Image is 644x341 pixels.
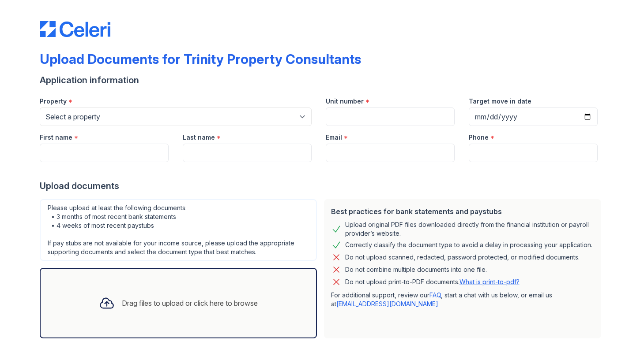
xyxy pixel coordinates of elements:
[331,291,594,308] p: For additional support, review our , start a chat with us below, or email us at
[459,278,520,285] a: What is print-to-pdf?
[122,298,258,308] div: Drag files to upload or click here to browse
[345,278,520,286] p: Do not upload print-to-PDF documents.
[40,97,67,106] label: Property
[326,97,364,106] label: Unit number
[345,220,594,238] div: Upload original PDF files downloaded directly from the financial institution or payroll provider’...
[40,180,605,192] div: Upload documents
[40,199,317,261] div: Please upload at least the following documents: • 3 months of most recent bank statements • 4 wee...
[183,133,215,142] label: Last name
[40,21,110,37] img: CE_Logo_Blue-a8612792a0a2168367f1c8372b55b34899dd931a85d93a1a3d3e32e68fde9ad4.png
[40,133,72,142] label: First name
[429,291,441,299] a: FAQ
[336,300,438,308] a: [EMAIL_ADDRESS][DOMAIN_NAME]
[40,74,605,86] div: Application information
[345,252,580,263] div: Do not upload scanned, redacted, password protected, or modified documents.
[345,240,592,250] div: Correctly classify the document type to avoid a delay in processing your application.
[326,133,342,142] label: Email
[345,264,487,275] div: Do not combine multiple documents into one file.
[331,206,594,217] div: Best practices for bank statements and paystubs
[469,97,531,106] label: Target move in date
[469,133,489,142] label: Phone
[40,51,361,67] div: Upload Documents for Trinity Property Consultants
